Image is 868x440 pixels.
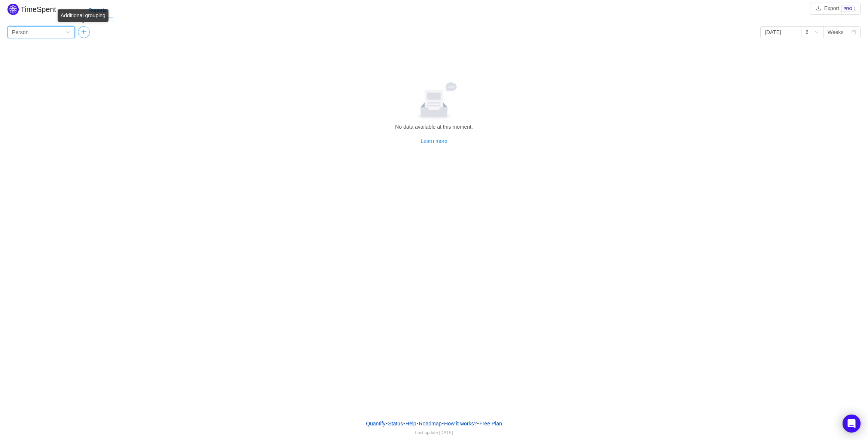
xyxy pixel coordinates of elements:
span: • [403,421,405,427]
h2: TimeSpent [21,5,56,13]
div: Open Intercom Messenger [843,415,861,433]
span: • [386,421,388,427]
a: Quantify [366,418,386,429]
a: Learn more [421,138,447,144]
span: • [417,421,419,427]
span: • [442,421,444,427]
button: How it works? [444,418,477,429]
a: Status [388,418,403,429]
span: [DATE] [439,430,453,435]
img: Quantify logo [7,4,19,15]
i: icon: down [814,30,819,35]
div: Additional grouping [58,9,109,22]
a: Roadmap [419,418,442,429]
div: 6 [806,27,809,38]
span: Last update: [415,430,453,435]
span: • [477,421,479,427]
button: Free Plan [479,418,502,429]
div: Reports [82,2,113,19]
button: icon: downloadExportPRO [810,3,861,15]
button: icon: plus [78,26,90,38]
input: Start date [760,26,801,38]
i: icon: calendar [852,30,856,35]
i: icon: down [66,30,70,35]
span: No data available at this moment. [395,124,473,130]
a: Help [405,418,417,429]
div: Weeks [828,27,844,38]
div: Person [12,27,28,38]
